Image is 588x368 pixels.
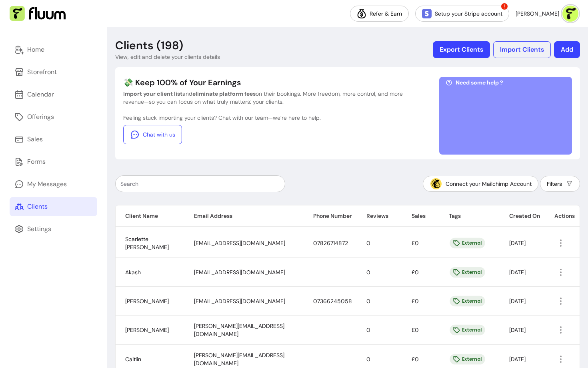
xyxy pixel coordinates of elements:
[125,326,169,334] span: [PERSON_NAME]
[366,298,370,305] span: 0
[10,197,97,216] a: Clients
[456,78,503,86] span: Need some help ?
[10,219,97,239] a: Settings
[194,298,285,305] span: [EMAIL_ADDRESS][DOMAIN_NAME]
[509,239,526,247] span: [DATE]
[194,269,285,276] span: [EMAIL_ADDRESS][DOMAIN_NAME]
[123,90,182,97] b: Import your client list
[366,269,370,276] span: 0
[10,6,66,21] img: Fluum Logo
[120,180,280,188] input: Search
[412,356,419,363] span: £0
[509,326,526,334] span: [DATE]
[545,205,580,227] th: Actions
[540,176,580,192] button: Filters
[415,6,509,22] a: Setup your Stripe account
[430,177,442,190] img: Mailchimp Icon
[500,2,508,10] span: !
[433,41,490,58] button: Export Clients
[366,239,370,247] span: 0
[350,6,409,22] a: Refer & Earn
[115,38,183,53] p: Clients (198)
[366,356,370,363] span: 0
[366,326,370,334] span: 0
[10,40,97,59] a: Home
[412,269,419,276] span: £0
[27,90,54,99] div: Calendar
[450,267,485,278] div: External
[192,90,256,97] b: eliminate platform fees
[123,90,403,106] p: and on their bookings. More freedom, more control, and more revenue—so you can focus on what trul...
[450,296,485,306] div: External
[10,130,97,149] a: Sales
[10,175,97,194] a: My Messages
[313,298,352,305] span: 07366245058
[115,53,220,61] p: View, edit and delete your clients details
[412,298,419,305] span: £0
[10,107,97,127] a: Offerings
[450,354,485,365] div: External
[304,205,357,227] th: Phone Number
[500,205,545,227] th: Created On
[10,152,97,171] a: Forms
[27,45,44,54] div: Home
[125,269,141,276] span: Akash
[194,352,284,367] span: [PERSON_NAME][EMAIL_ADDRESS][DOMAIN_NAME]
[554,41,580,58] button: Add
[27,157,46,167] div: Forms
[194,322,284,338] span: [PERSON_NAME][EMAIL_ADDRESS][DOMAIN_NAME]
[562,6,578,22] img: avatar
[412,239,419,247] span: £0
[450,325,485,336] div: External
[184,205,304,227] th: Email Address
[123,114,403,122] p: Feeling stuck importing your clients? Chat with our team—we’re here to help.
[402,205,439,227] th: Sales
[313,239,348,247] span: 07826714872
[123,77,403,88] p: 💸 Keep 100% of Your Earnings
[27,224,51,234] div: Settings
[10,62,97,82] a: Storefront
[422,9,432,18] img: Stripe Icon
[509,298,526,305] span: [DATE]
[27,67,57,77] div: Storefront
[10,85,97,104] a: Calendar
[194,239,285,247] span: [EMAIL_ADDRESS][DOMAIN_NAME]
[116,205,184,227] th: Client Name
[450,238,485,249] div: External
[125,356,141,363] span: Caitlin
[357,205,402,227] th: Reviews
[439,205,500,227] th: Tags
[516,6,578,22] button: avatar[PERSON_NAME]
[27,112,54,122] div: Offerings
[125,298,169,305] span: [PERSON_NAME]
[125,235,169,251] span: Scarlette [PERSON_NAME]
[516,10,559,18] span: [PERSON_NAME]
[27,202,48,211] div: Clients
[412,326,419,334] span: £0
[123,125,182,144] a: Chat with us
[27,179,67,189] div: My Messages
[509,356,526,363] span: [DATE]
[423,176,538,192] button: Connect your Mailchimp Account
[493,41,551,58] button: Import Clients
[27,135,43,144] div: Sales
[509,269,526,276] span: [DATE]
